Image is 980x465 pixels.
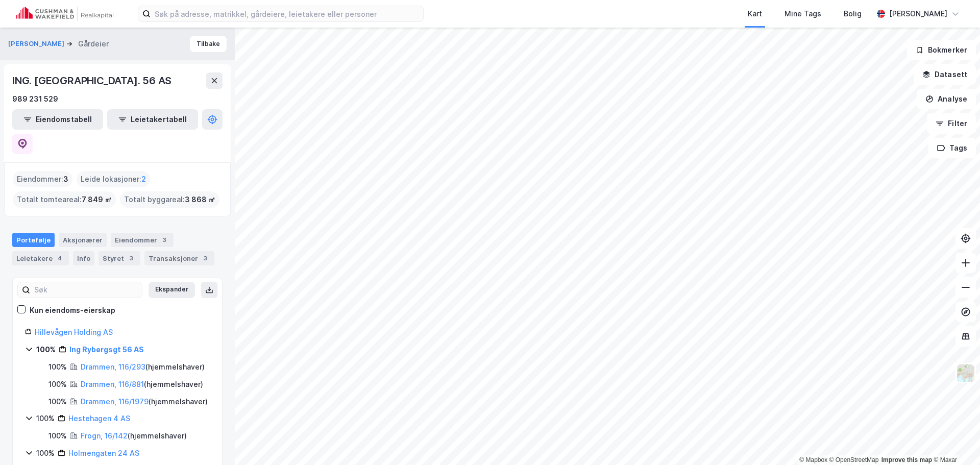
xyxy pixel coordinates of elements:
[81,430,187,442] div: ( hjemmelshaver )
[36,344,56,356] div: 100%
[144,251,214,265] div: Transaksjoner
[917,89,976,109] button: Analyse
[829,456,879,463] a: OpenStreetMap
[69,345,144,354] a: Ing Rybergsgt 56 AS
[55,253,65,263] div: 4
[16,7,113,21] img: cushman-wakefield-realkapital-logo.202ea83816669bd177139c58696a8fa1.svg
[36,412,55,425] div: 100%
[81,361,205,373] div: ( hjemmelshaver )
[190,36,227,52] button: Tilbake
[12,109,103,130] button: Eiendomstabell
[12,72,174,89] div: ING. [GEOGRAPHIC_DATA]. 56 AS
[81,362,145,371] a: Drammen, 116/293
[73,251,94,265] div: Info
[927,113,976,134] button: Filter
[12,233,55,247] div: Portefølje
[59,233,107,247] div: Aksjonærer
[48,378,67,390] div: 100%
[785,8,821,20] div: Mine Tags
[141,173,146,185] span: 2
[126,253,136,263] div: 3
[929,416,980,465] div: Kontrollprogram for chat
[30,304,115,316] div: Kun eiendoms-eierskap
[956,363,975,383] img: Z
[48,361,67,373] div: 100%
[13,171,72,187] div: Eiendommer :
[111,233,174,247] div: Eiendommer
[929,416,980,465] iframe: Chat Widget
[81,378,203,390] div: ( hjemmelshaver )
[81,431,128,440] a: Frogn, 16/142
[48,396,67,408] div: 100%
[78,38,109,50] div: Gårdeier
[81,397,149,406] a: Drammen, 116/1979
[200,253,210,263] div: 3
[928,138,976,158] button: Tags
[82,193,112,206] span: 7 849 ㎡
[151,6,423,21] input: Søk på adresse, matrikkel, gårdeiere, leietakere eller personer
[907,40,976,60] button: Bokmerker
[81,396,208,408] div: ( hjemmelshaver )
[914,64,976,85] button: Datasett
[8,39,66,49] button: [PERSON_NAME]
[12,251,69,265] div: Leietakere
[12,93,58,105] div: 989 231 529
[68,414,130,423] a: Hestehagen 4 AS
[748,8,762,20] div: Kart
[36,447,55,459] div: 100%
[799,456,827,463] a: Mapbox
[844,8,862,20] div: Bolig
[81,380,144,388] a: Drammen, 116/881
[77,171,150,187] div: Leide lokasjoner :
[881,456,932,463] a: Improve this map
[35,328,113,336] a: Hillevågen Holding AS
[48,430,67,442] div: 100%
[159,235,169,245] div: 3
[63,173,68,185] span: 3
[68,449,139,457] a: Holmengaten 24 AS
[30,282,142,298] input: Søk
[889,8,947,20] div: [PERSON_NAME]
[149,282,195,298] button: Ekspander
[185,193,215,206] span: 3 868 ㎡
[120,191,219,208] div: Totalt byggareal :
[107,109,198,130] button: Leietakertabell
[99,251,140,265] div: Styret
[13,191,116,208] div: Totalt tomteareal :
